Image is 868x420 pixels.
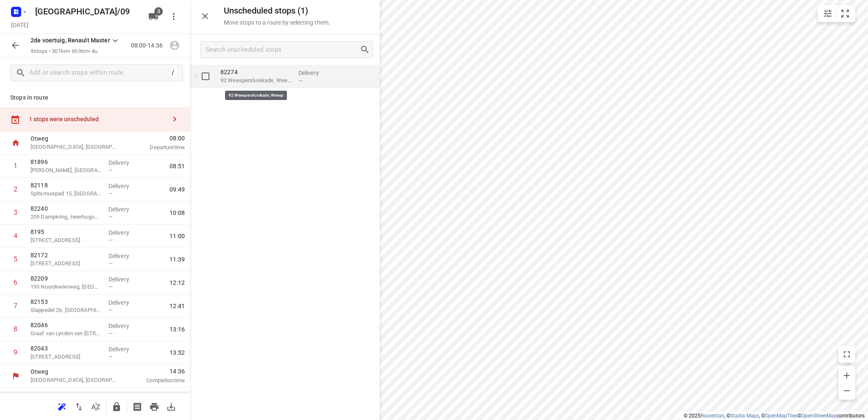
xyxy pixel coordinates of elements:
[41,210,458,219] p: Otweg
[14,185,17,193] div: 2
[24,191,28,199] div: 5
[206,43,360,56] input: Search unscheduled stops
[129,134,185,142] span: 08:00
[14,162,17,170] div: 1
[31,283,102,291] p: 193 Noordewierweg, Amersfoort
[41,186,381,195] p: 82145
[14,302,17,310] div: 7
[31,143,119,151] p: [GEOGRAPHIC_DATA], [GEOGRAPHIC_DATA]
[837,143,853,152] span: 10:37
[170,255,185,264] span: 11:39
[170,325,185,334] span: 13:16
[170,302,185,310] span: 12:41
[108,353,113,360] span: —
[41,115,381,124] p: 82236
[14,255,17,263] div: 5
[701,413,724,419] a: Routetitan
[108,182,140,190] p: Delivery
[170,185,185,194] span: 09:49
[10,47,858,61] h6: VN-308-S, Opel Vivaro
[220,76,292,85] p: 92 Weespersluiskade, Weesp
[53,402,70,410] span: Reoptimize route
[108,330,113,337] span: —
[108,284,113,290] span: —
[197,8,214,25] button: Close
[129,376,185,385] p: Completion time
[31,189,102,198] p: Spitsmuispad 15, Heerhugowaard
[41,68,458,76] p: Otweg
[108,205,140,214] p: Delivery
[14,348,17,356] div: 9
[41,124,381,132] p: 219 Zandstraat, Bergen op Zoom
[170,278,185,287] span: 12:12
[41,219,458,227] p: [GEOGRAPHIC_DATA], [GEOGRAPHIC_DATA]
[129,402,146,410] span: Print shipping labels
[765,413,798,419] a: OpenMapTiles
[146,402,163,410] span: Print route
[730,413,759,419] a: Stadia Maps
[31,298,102,306] p: 82153
[197,68,214,85] span: Select
[31,213,102,221] p: 209 Dampkring, Heerhugowaard
[470,67,853,76] span: 08:00
[70,402,87,410] span: Reverse route
[388,187,551,196] p: Delivery
[41,171,381,180] p: 19 Vreelandsedijk, Kwadendamme
[360,45,373,55] div: Search
[684,413,865,419] li: © 2025 , © , © © contributors
[298,69,330,77] p: Delivery
[170,162,185,170] span: 08:51
[108,252,140,260] p: Delivery
[131,41,166,50] p: 08:00-14:36
[470,219,853,228] p: Completion time
[14,325,17,333] div: 8
[108,307,113,313] span: —
[31,228,102,236] p: 8195
[31,204,102,213] p: 82240
[190,65,380,419] div: grid
[837,96,853,104] span: 09:00
[32,5,142,18] h5: Rename
[837,167,853,175] span: 10:57
[470,77,853,85] p: Departure time
[31,236,102,245] p: 30 Wognumerstraat, Amsterdam
[24,143,28,151] div: 3
[154,7,163,16] span: 3
[41,100,381,108] p: 4 Karolusstraat, Oosterhout
[170,232,185,240] span: 11:00
[41,163,381,171] p: 82179
[108,398,125,415] button: Lock route
[819,5,836,22] button: Map settings
[108,214,113,220] span: —
[388,140,551,148] p: Delivery
[87,402,104,410] span: Sort by time window
[129,143,185,152] p: Departure time
[41,76,458,85] p: [GEOGRAPHIC_DATA], [GEOGRAPHIC_DATA]
[29,67,168,80] input: Add or search stops within route
[388,92,551,101] p: Delivery
[108,275,140,284] p: Delivery
[10,93,180,102] p: Stops in route
[145,8,162,25] button: 3
[108,260,113,267] span: —
[31,367,119,376] p: Otweg
[163,402,180,410] span: Download route
[31,259,102,268] p: 70 Koningin Julianastraat, Huizen
[31,274,102,283] p: 82209
[129,367,185,375] span: 14:36
[108,345,140,353] p: Delivery
[14,209,17,217] div: 3
[470,210,853,218] span: 13:33
[31,134,119,143] p: Otweg
[24,120,28,128] div: 2
[388,116,551,125] p: Delivery
[166,41,183,49] span: Assign driver
[108,322,140,330] p: Delivery
[388,125,392,131] span: —
[31,344,102,353] p: 82043
[224,19,330,26] p: Move stops to a route by selecting them.
[14,278,17,286] div: 6
[31,306,102,314] p: Slappedel 26, [GEOGRAPHIC_DATA]
[108,190,113,197] span: —
[31,251,102,259] p: 82172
